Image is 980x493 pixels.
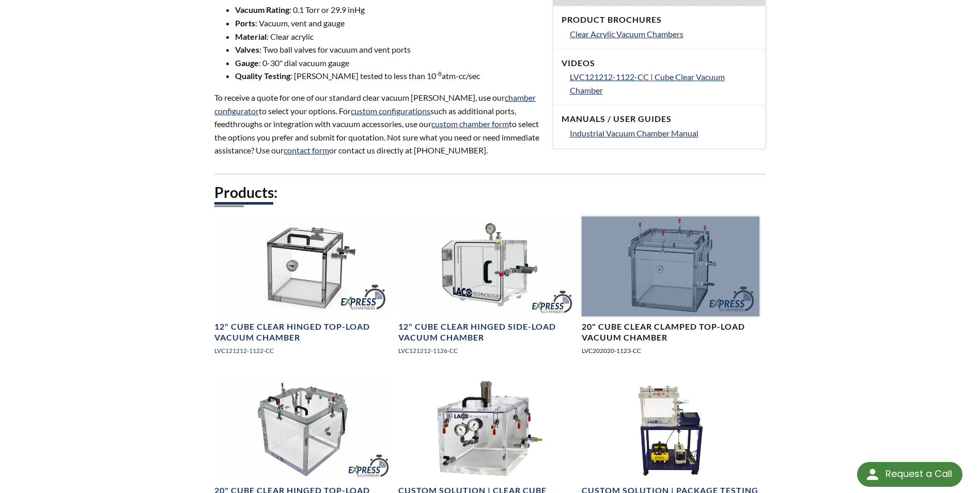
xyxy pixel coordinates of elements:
div: Request a Call [885,462,952,486]
h4: 12" Cube Clear Hinged Side-Load Vacuum Chamber [398,321,575,343]
a: LVC121212-1122-CC Express Chamber, angled view12" Cube Clear Hinged Top-Load Vacuum ChamberLVC121... [214,217,392,364]
a: LVC121212-1126-CC Express Chamber, right side angled view12" Cube Clear Hinged Side-Load Vacuum C... [398,217,575,364]
li: : [PERSON_NAME] tested to less than 10 atm-cc/sec [235,69,540,83]
img: round button [864,466,881,483]
sup: -8 [436,70,442,78]
p: To receive a quote for one of our standard clear vacuum [PERSON_NAME], use our to select your opt... [214,91,540,157]
a: custom configurations [351,106,430,116]
a: contact form [284,145,329,155]
strong: Quality Testing [235,71,290,81]
li: : Vacuum, vent and gauge [235,17,540,30]
a: Clear Acrylic Vacuum Chambers [570,27,757,41]
strong: Material [235,32,267,41]
a: custom chamber form [431,119,509,129]
li: : Two ball valves for vacuum and vent ports [235,43,540,56]
h4: Videos [562,58,757,69]
li: : Clear acrylic [235,30,540,43]
h4: 12" Cube Clear Hinged Top-Load Vacuum Chamber [214,321,392,343]
strong: Gauge [235,58,259,68]
a: chamber configurator [214,93,536,116]
h4: 20" Cube Clear Clamped Top-Load Vacuum Chamber [582,321,759,343]
p: LVC121212-1126-CC [398,346,575,356]
span: LVC121212-1122-CC | Cube Clear Vacuum Chamber [570,72,725,95]
h2: Products: [214,183,765,202]
a: LVC121212-1122-CC | Cube Clear Vacuum Chamber [570,70,757,97]
li: : 0.1 Torr or 29.9 inHg [235,3,540,17]
div: Request a Call [857,462,962,487]
span: Clear Acrylic Vacuum Chambers [570,29,683,39]
strong: Ports [235,18,255,28]
p: LVC202020-1123-CC [582,346,759,356]
h4: Product Brochures [562,14,757,25]
li: : 0-30" dial vacuum gauge [235,56,540,70]
h4: Manuals / User Guides [562,114,757,125]
strong: Valves [235,44,259,54]
p: LVC121212-1122-CC [214,346,392,356]
a: LVC202020-1123-CC Clear Cubed Express Chamber, front angled view20" Cube Clear Clamped Top-Load V... [582,217,759,364]
a: Industrial Vacuum Chamber Manual [570,127,757,140]
strong: Vacuum Rating [235,5,289,14]
span: Industrial Vacuum Chamber Manual [570,128,698,138]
